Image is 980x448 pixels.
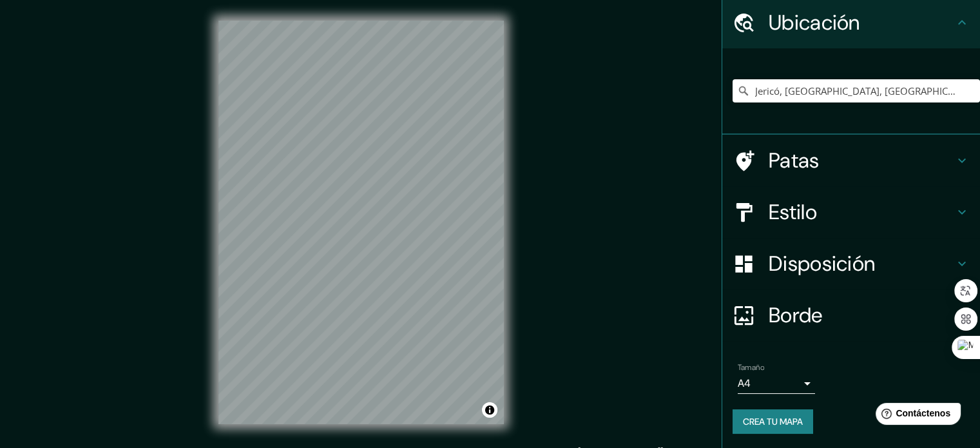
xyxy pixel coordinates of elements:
[733,409,813,434] button: Crea tu mapa
[218,21,504,424] canvas: Mapa
[769,302,823,329] font: Borde
[722,186,980,238] div: Estilo
[722,238,980,289] div: Disposición
[743,416,803,427] font: Crea tu mapa
[722,289,980,341] div: Borde
[482,402,497,418] button: Activar o desactivar atribución
[769,199,817,226] font: Estilo
[769,9,860,36] font: Ubicación
[733,79,980,102] input: Elige tu ciudad o zona
[738,376,751,390] font: A4
[769,250,875,277] font: Disposición
[865,398,966,434] iframe: Lanzador de widgets de ayuda
[722,135,980,186] div: Patas
[769,147,820,174] font: Patas
[738,362,764,373] font: Tamaño
[738,373,815,394] div: A4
